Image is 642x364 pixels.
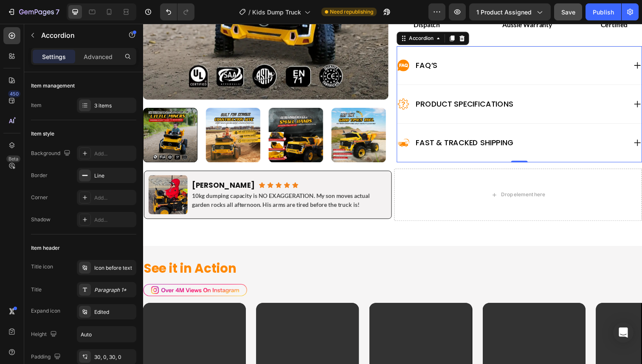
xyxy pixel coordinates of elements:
button: 7 [3,3,63,20]
div: Drop element here [366,172,411,178]
div: Accordion [270,11,298,19]
div: Item [31,102,42,109]
div: Item header [31,244,60,252]
button: 1 product assigned [469,3,551,20]
div: Undo/Redo [160,3,194,20]
div: Item style [31,130,54,138]
div: 3 items [94,102,134,110]
p: Product Specifications [279,77,378,88]
p: Fast & Tracked shipping [279,116,378,127]
div: Add... [94,194,134,202]
p: Advanced [84,52,113,61]
button: Save [554,3,582,20]
div: 450 [8,90,20,97]
div: Publish [593,8,614,17]
p: 7 [56,7,59,17]
iframe: Design area [143,24,642,364]
strong: [PERSON_NAME] [50,160,114,170]
div: Title [31,286,42,293]
div: Title icon [31,263,53,271]
span: Kids Dump Truck [252,8,301,17]
div: Add... [94,216,134,224]
div: Icon before text [94,264,134,272]
div: Expand icon [31,307,60,315]
span: Save [561,8,575,16]
p: FAQ’s [279,37,301,48]
div: Shadow [31,216,51,223]
div: Corner [31,194,48,201]
span: 1 product assigned [476,8,532,17]
div: Beta [6,155,20,162]
input: Auto [77,327,136,342]
div: Item management [31,82,75,90]
button: Publish [586,3,621,20]
div: Edited [94,308,134,316]
img: gempages_492219557428069498-4a68a17b-a5ee-4d4f-8945-b093f27e780c.webp [6,155,45,195]
div: Background [31,148,72,159]
div: Line [94,172,134,180]
p: Accordion [41,30,113,40]
div: Border [31,172,48,179]
p: 10kg dumping capacity is NO EXAGGERATION. My son moves actual garden rocks all afternoon. His arm... [50,172,248,189]
div: 30, 0, 30, 0 [94,353,134,361]
div: Padding [31,351,62,363]
div: Paragraph 1* [94,286,134,294]
div: Open Intercom Messenger [613,322,634,343]
span: Need republishing [330,8,373,16]
span: / [248,8,251,17]
p: Settings [42,52,66,61]
div: Height [31,329,59,340]
div: Add... [94,150,134,158]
